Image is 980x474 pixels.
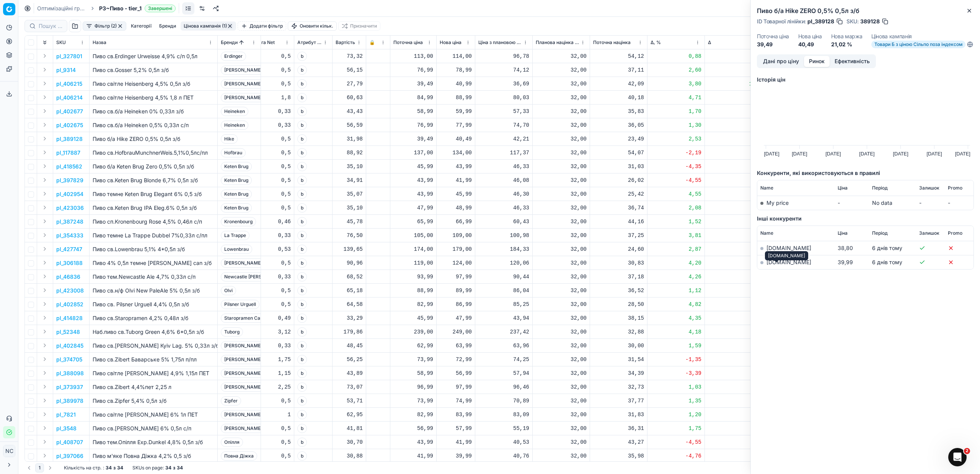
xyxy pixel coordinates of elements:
[56,218,83,226] button: pl_387248
[964,448,970,454] span: 2
[106,465,112,471] strong: 34
[440,190,472,198] div: 45,99
[297,65,307,75] span: b
[336,163,363,170] div: 35,10
[536,108,587,115] div: 32,00
[792,151,807,157] text: [DATE]
[593,39,631,46] span: Поточна націнка
[536,80,587,88] div: 32,00
[56,177,83,184] p: pl_397829
[56,314,83,322] button: pl_414828
[37,5,176,12] nav: breadcrumb
[93,121,214,129] p: Пиво св.б/а Heineken 0,5% 0,33л с/п
[40,258,49,267] button: Expand
[56,204,84,212] p: pl_423036
[93,177,214,184] p: Пиво св.Keten Brug Blonde 6,7% 0,5л з/б
[93,80,214,88] p: Пиво світле Heisenberg 4,5% 0,5л з/б
[56,411,76,418] button: pl_7821
[536,177,587,184] div: 32,00
[336,121,363,129] div: 56,59
[593,52,644,60] div: 54,12
[3,445,15,457] button: NC
[708,94,759,101] div: 4
[56,39,66,46] span: SKU
[766,199,789,206] span: My price
[838,185,848,191] span: Ціна
[708,163,759,170] div: -2
[765,251,808,260] div: [DOMAIN_NAME]
[40,437,49,446] button: Expand
[336,177,363,184] div: 34,91
[955,151,970,157] text: [DATE]
[56,328,80,336] button: pl_52348
[40,79,49,88] button: Expand
[593,163,644,170] div: 31,03
[536,52,587,60] div: 32,00
[40,410,49,419] button: Expand
[757,34,789,39] dt: Поточна ціна
[40,272,49,281] button: Expand
[708,190,759,198] div: 2
[766,245,811,251] a: [DOMAIN_NAME]
[56,287,84,294] button: pl_423008
[297,79,307,88] span: b
[56,301,83,308] button: pl_402852
[440,108,472,115] div: 59,99
[256,39,275,46] span: Вага Net
[478,80,529,88] div: 36,69
[478,121,529,129] div: 74,70
[56,121,83,129] p: pl_402675
[757,76,974,83] h5: Історія цін
[40,423,49,433] button: Expand
[708,52,759,60] div: 1
[256,163,291,170] div: 0,5
[831,41,863,48] dd: 21,02 %
[221,190,252,199] span: Keten Brug
[56,149,80,157] p: pl_117887
[440,135,472,143] div: 40,49
[871,34,973,39] dt: Цінова кампанія
[181,21,236,31] button: Цінова кампанія (1)
[297,107,307,116] span: b
[478,52,529,60] div: 96,78
[40,106,49,116] button: Expand
[593,190,644,198] div: 25,42
[651,94,701,101] div: 4,71
[40,93,49,102] button: Expand
[40,286,49,295] button: Expand
[40,299,49,309] button: Expand
[221,93,266,102] span: [PERSON_NAME]
[393,94,433,101] div: 84,99
[478,190,529,198] div: 46,30
[117,465,123,471] strong: 34
[651,121,701,129] div: 1,30
[297,134,307,144] span: b
[478,94,529,101] div: 80,03
[440,149,472,157] div: 134,00
[56,135,83,143] p: pl_389128
[804,56,830,67] button: Ринок
[40,368,49,378] button: Expand
[256,121,291,129] div: 0,33
[56,438,83,446] button: pl_408707
[393,177,433,184] div: 43,99
[798,41,822,48] dd: 40,49
[708,80,759,88] div: 1,5
[297,93,307,102] span: b
[336,66,363,74] div: 56,15
[56,342,83,350] button: pl_402845
[40,38,49,47] button: Expand all
[221,121,248,130] span: Heineken
[56,232,83,239] button: pl_354333
[478,135,529,143] div: 42,21
[56,163,82,170] button: pl_418562
[221,79,266,88] span: [PERSON_NAME]
[536,149,587,157] div: 32,00
[221,176,252,185] span: Keten Brug
[830,56,875,67] button: Ефективність
[440,121,472,129] div: 77,99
